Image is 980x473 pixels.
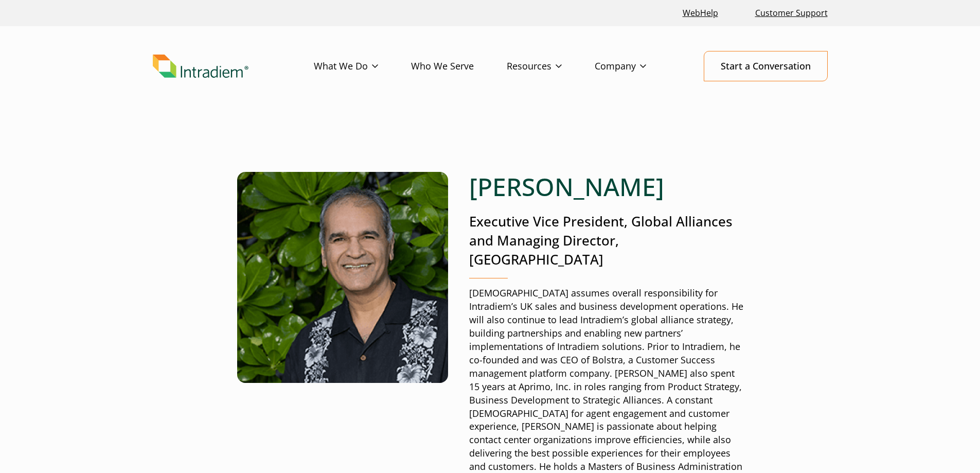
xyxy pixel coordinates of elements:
[507,51,595,81] a: Resources
[411,51,507,81] a: Who We Serve
[751,2,832,24] a: Customer Support
[153,55,314,78] a: Link to homepage of Intradiem
[153,55,248,78] img: Intradiem
[595,51,679,81] a: Company
[679,2,722,24] a: Link opens in a new window
[469,172,743,202] h1: [PERSON_NAME]
[314,51,411,81] a: What We Do
[237,172,448,383] img: Haresh Gangwani
[469,212,743,270] p: Executive Vice President, Global Alliances and Managing Director, [GEOGRAPHIC_DATA]
[704,51,828,81] a: Start a Conversation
